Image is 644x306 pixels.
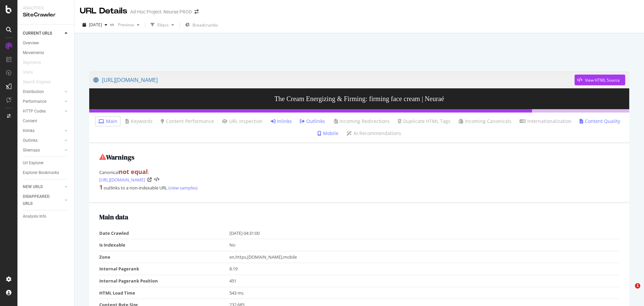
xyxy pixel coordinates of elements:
a: Duplicate HTML Tags [398,118,450,125]
div: Outlinks [23,137,38,144]
button: Previous [115,19,142,30]
button: Breadcrumbs [182,19,221,30]
a: Visit Online Page [148,178,152,182]
div: Url Explorer [23,160,44,167]
a: Performance [23,98,63,105]
span: Breadcrumbs [193,22,218,28]
strong: 1 [99,183,103,191]
a: Outlinks [23,137,63,144]
div: arrow-right-arrow-left [195,9,199,14]
strong: not equal [119,168,148,176]
a: [URL][DOMAIN_NAME] [99,176,145,183]
div: View HTML Source [585,77,620,83]
button: [DATE] [80,19,110,30]
div: HTTP Codes [23,108,46,115]
td: Date Crawled [99,227,229,239]
a: Explorer Bookmarks [23,169,69,176]
a: Distribution [23,88,63,95]
div: Search Engines [23,79,51,86]
a: Sitemaps [23,147,63,154]
td: HTML Load Time [99,287,229,299]
button: View HTML Source [154,177,159,182]
div: Analytics [23,5,69,11]
a: Keywords [125,118,153,125]
a: (view samples) [167,185,198,191]
a: Inlinks [271,118,292,125]
a: Movements [23,49,69,56]
a: HTTP Codes [23,108,63,115]
td: 8.19 [229,263,620,275]
div: CURRENT URLS [23,30,52,37]
a: CURRENT URLS [23,30,63,37]
a: Content Quality [580,118,620,125]
div: Explorer Bookmarks [23,169,59,176]
a: Visits [23,69,40,76]
a: Outlinks [300,118,325,125]
a: Incoming Redirections [333,118,390,125]
button: View HTML Source [575,75,625,85]
td: en,https,[DOMAIN_NAME],mobile [229,251,620,263]
a: Url Explorer [23,160,69,167]
a: Segments [23,59,48,66]
td: Is Indexable [99,239,229,251]
a: Inlinks [23,127,63,134]
a: DISAPPEARED URLS [23,193,63,207]
div: Analysis Info [23,213,46,220]
a: Internationalization [520,118,572,125]
div: DISAPPEARED URLS [23,193,57,207]
span: Previous [115,22,134,28]
div: NEW URLS [23,183,43,190]
span: 2025 Oct. 1st [89,22,102,28]
span: vs [110,21,115,27]
h2: Main data [99,213,619,221]
div: Overview [23,40,39,47]
div: Visits [23,69,33,76]
div: Ad-Hoc Project: Neurae PROD [130,8,192,15]
h2: Warnings [99,154,619,161]
iframe: Intercom live chat [621,283,637,299]
a: NEW URLS [23,183,63,190]
a: Mobile [318,130,338,137]
span: 1 [635,283,640,289]
td: Zone [99,251,229,263]
a: Search Engines [23,79,57,86]
td: [DATE] 04:31:00 [229,227,620,239]
td: Internal Pagerank Position [99,275,229,287]
h3: The Cream Energizing & Firming: firming face cream | Neuraé [89,88,629,109]
div: Sitemaps [23,147,40,154]
div: outlinks to a non-indexable URL [99,183,619,192]
div: Movements [23,49,44,56]
a: URL Inspection [222,118,263,125]
a: AI Recommendations [346,130,401,137]
button: Filters [148,19,177,30]
a: [URL][DOMAIN_NAME] [93,72,575,88]
a: Incoming Canonicals [459,118,512,125]
a: Analysis Info [23,213,69,220]
div: URL Details [80,5,127,17]
a: Main [98,118,117,125]
td: No [229,239,620,251]
div: SiteCrawler [23,11,69,19]
a: Overview [23,40,69,47]
div: Distribution [23,88,44,95]
div: Content [23,118,37,125]
div: Segments [23,59,41,66]
a: Content Performance [161,118,214,125]
td: 451 [229,275,620,287]
td: Internal Pagerank [99,263,229,275]
div: Canonical : [99,168,619,183]
div: Filters [157,22,169,28]
div: Performance [23,98,46,105]
a: Content [23,118,69,125]
td: 543 ms [229,287,620,299]
div: Inlinks [23,127,35,134]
